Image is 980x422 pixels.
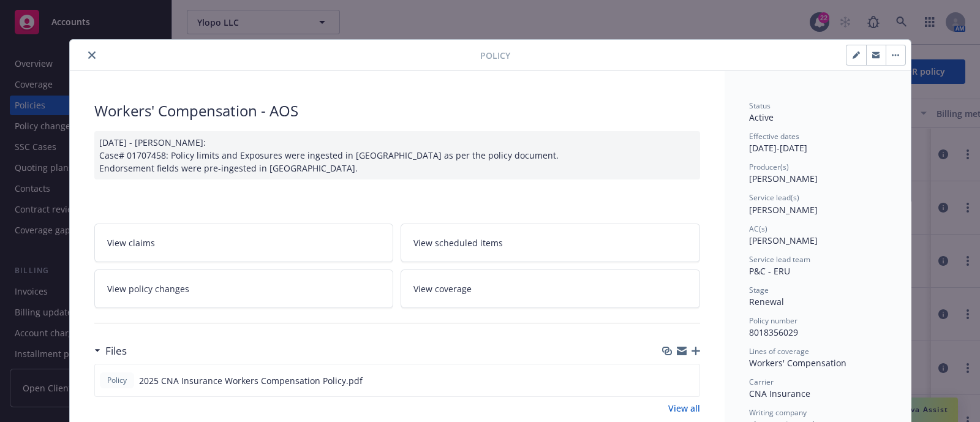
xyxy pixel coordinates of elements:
div: [DATE] - [PERSON_NAME]: Case# 01707458: Policy limits and Exposures were ingested in [GEOGRAPHIC_... [94,131,700,179]
a: View policy changes [94,269,394,308]
button: close [85,48,99,62]
span: Renewal [749,296,784,307]
span: Status [749,100,771,111]
span: Policy number [749,315,797,326]
span: View policy changes [107,282,189,295]
span: Active [749,111,774,123]
button: preview file [684,374,695,387]
button: download file [664,374,674,387]
a: View scheduled items [401,224,700,262]
h3: Files [105,343,127,359]
span: [PERSON_NAME] [749,204,818,216]
a: View claims [94,224,394,262]
span: P&C - ERU [749,265,790,277]
span: 8018356029 [749,326,798,338]
span: AC(s) [749,224,767,234]
div: [DATE] - [DATE] [749,131,886,154]
span: CNA Insurance [749,388,810,399]
span: View scheduled items [413,236,503,249]
div: Files [94,343,127,359]
span: [PERSON_NAME] [749,173,818,184]
a: View coverage [401,269,700,308]
span: Producer(s) [749,162,789,172]
span: Writing company [749,407,807,418]
span: Stage [749,285,769,295]
span: Carrier [749,377,774,387]
div: Workers' Compensation - AOS [94,100,700,121]
span: Lines of coverage [749,346,809,356]
span: Service lead team [749,254,810,265]
span: View coverage [413,282,472,295]
a: View all [668,402,700,415]
div: Workers' Compensation [749,356,886,369]
span: 2025 CNA Insurance Workers Compensation Policy.pdf [139,374,363,387]
span: Policy [105,375,129,386]
span: Effective dates [749,131,799,141]
span: View claims [107,236,155,249]
span: Policy [480,49,510,62]
span: Service lead(s) [749,192,799,203]
span: [PERSON_NAME] [749,235,818,246]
